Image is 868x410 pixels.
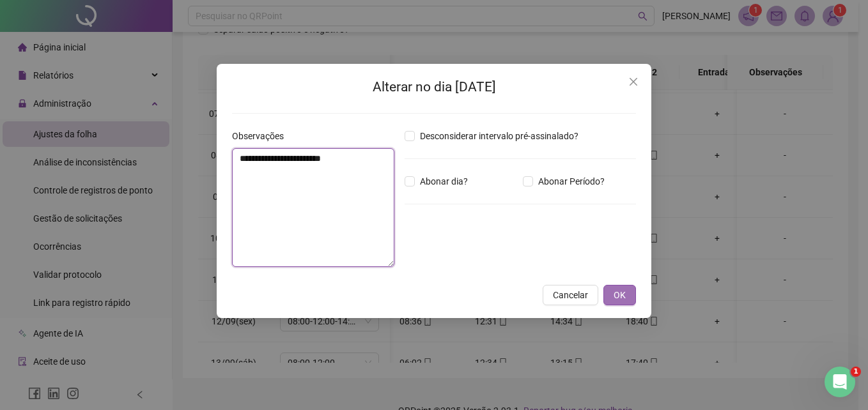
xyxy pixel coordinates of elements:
[553,288,588,302] span: Cancelar
[232,77,636,98] h2: Alterar no dia [DATE]
[232,129,292,143] label: Observações
[614,288,626,302] span: OK
[628,77,639,87] span: close
[543,285,598,305] button: Cancelar
[603,285,636,305] button: OK
[415,129,584,143] span: Desconsiderar intervalo pré-assinalado?
[415,174,473,188] span: Abonar dia?
[851,367,861,377] span: 1
[623,72,644,92] button: Close
[825,367,855,397] iframe: Intercom live chat
[533,174,610,188] span: Abonar Período?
